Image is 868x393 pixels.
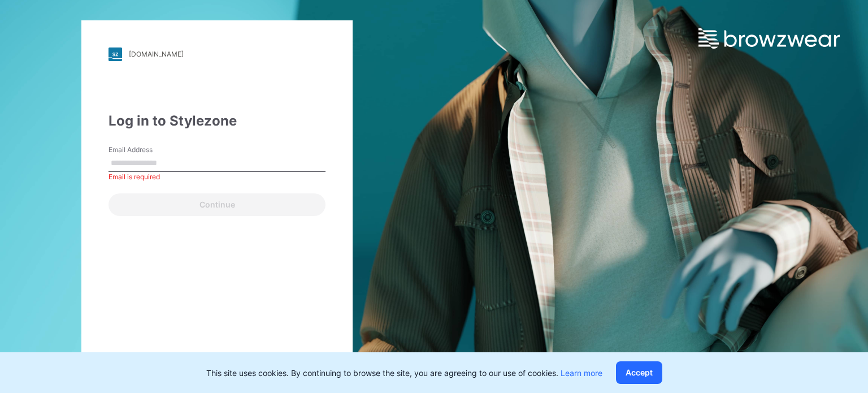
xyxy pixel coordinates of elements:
div: [DOMAIN_NAME] [129,50,184,58]
img: browzwear-logo.e42bd6dac1945053ebaf764b6aa21510.svg [698,28,840,49]
label: Email Address [108,145,188,155]
p: This site uses cookies. By continuing to browse the site, you are agreeing to our use of cookies. [206,367,602,379]
button: Accept [616,361,662,384]
div: Log in to Stylezone [108,111,325,131]
a: Learn more [561,368,602,378]
img: stylezone-logo.562084cfcfab977791bfbf7441f1a819.svg [108,47,122,61]
a: [DOMAIN_NAME] [108,47,325,61]
div: Email is required [108,172,325,182]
